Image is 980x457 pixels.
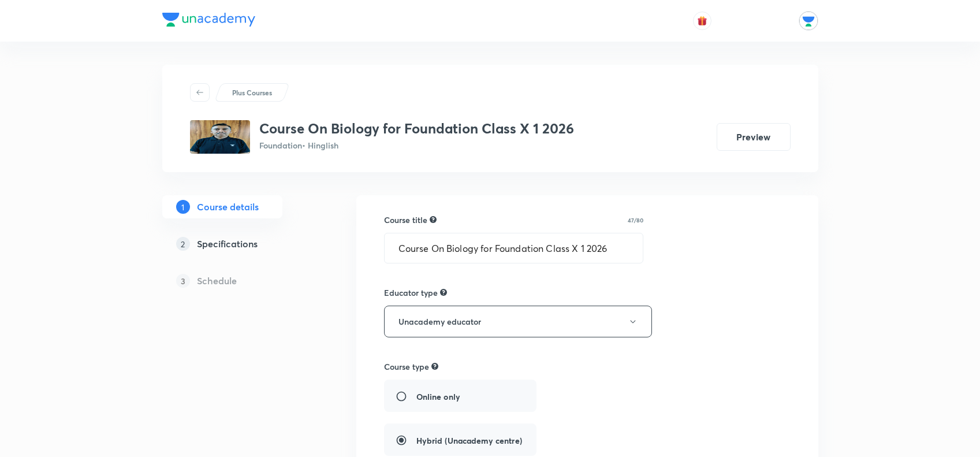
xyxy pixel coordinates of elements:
h6: Course type [384,361,429,373]
img: Company Logo [162,13,255,27]
button: Unacademy educator [384,306,652,337]
h5: Schedule [197,274,237,288]
p: 47/80 [628,217,643,223]
h5: Specifications [197,237,258,251]
button: avatar [693,12,711,30]
div: Not allowed to edit [440,287,447,298]
h6: Course title [384,214,427,226]
div: A hybrid course can have a mix of online and offline classes. These courses will have restricted ... [431,361,438,371]
p: 1 [176,200,190,214]
p: 2 [176,237,190,251]
h5: Course details [197,200,259,214]
p: Foundation • Hinglish [259,139,574,151]
div: A great title is short, clear and descriptive [430,214,437,225]
img: avatar [697,16,707,26]
h6: Educator type [384,287,438,299]
a: 2Specifications [162,232,319,255]
p: Plus Courses [232,87,272,98]
button: Preview [717,123,791,151]
img: 2ce85cb7deba474c833af6cf6143a9d8.jpg [190,120,250,154]
img: Unacademy Jodhpur [799,11,818,31]
a: Company Logo [162,13,255,29]
input: A great title is short, clear and descriptive [385,233,643,263]
p: 3 [176,274,190,288]
h3: Course On Biology for Foundation Class X 1 2026 [259,120,574,137]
